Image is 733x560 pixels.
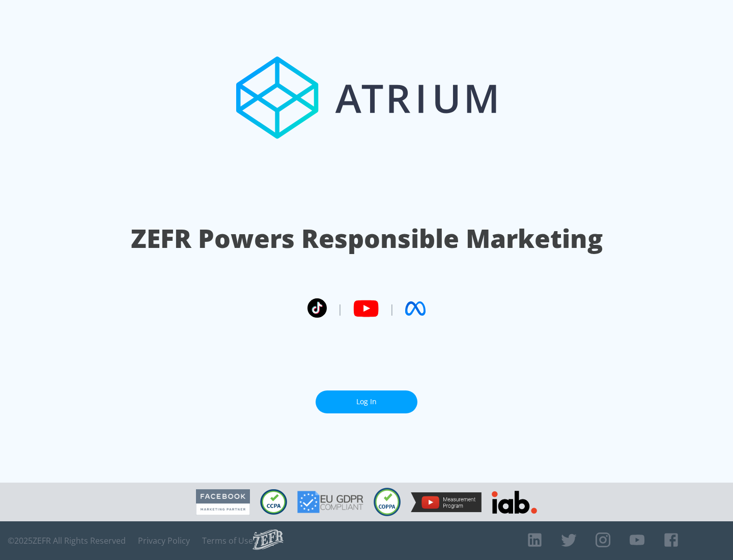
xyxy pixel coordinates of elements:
img: COPPA Compliant [374,488,401,516]
img: YouTube Measurement Program [411,492,482,512]
a: Terms of Use [202,536,253,546]
span: | [389,301,395,316]
a: Log In [316,390,417,413]
img: CCPA Compliant [260,489,287,515]
a: Privacy Policy [138,536,190,546]
img: IAB [492,491,537,514]
span: | [337,301,343,316]
img: GDPR Compliant [297,491,363,513]
h1: ZEFR Powers Responsible Marketing [131,221,603,256]
span: © 2025 ZEFR All Rights Reserved [8,536,126,546]
img: Facebook Marketing Partner [196,489,250,515]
